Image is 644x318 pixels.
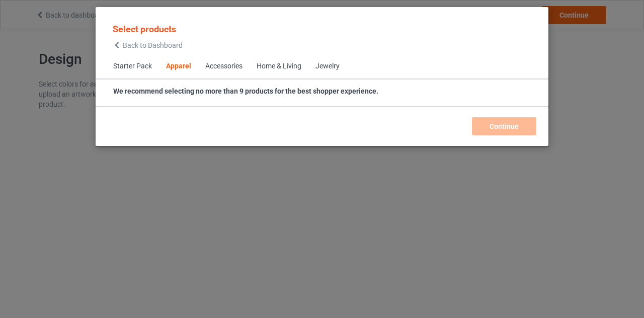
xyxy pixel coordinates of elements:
[106,54,159,78] span: Starter Pack
[166,61,191,71] div: Apparel
[113,24,176,34] span: Select products
[205,61,243,71] div: Accessories
[257,61,301,71] div: Home & Living
[123,41,183,49] span: Back to Dashboard
[113,87,378,95] strong: We recommend selecting no more than 9 products for the best shopper experience.
[315,61,340,71] div: Jewelry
